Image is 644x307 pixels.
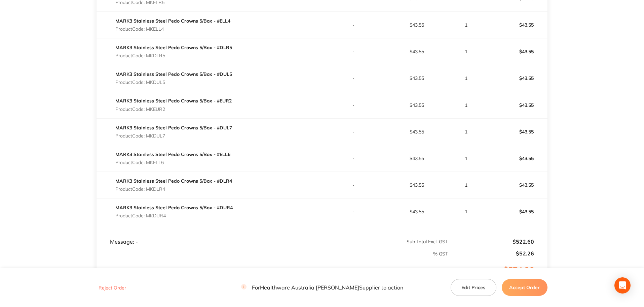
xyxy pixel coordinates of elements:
[449,209,484,214] p: 1
[115,178,232,184] a: MARK3 Stainless Steel Pedo Crowns 5/Box - #DLR4
[614,277,631,294] div: Open Intercom Messenger
[449,102,484,108] p: 1
[115,44,232,51] a: MARK3 Stainless Steel Pedo Crowns 5/Box - #DLR5
[449,49,484,54] p: 1
[115,213,233,218] p: Product Code: MKDUR4
[385,75,448,81] p: $43.55
[385,49,448,54] p: $43.55
[449,250,534,256] p: $52.26
[115,160,230,165] p: Product Code: MKELL6
[97,225,322,245] td: Message: -
[449,266,547,288] p: $574.86
[115,186,232,192] p: Product Code: MKDLR4
[385,182,448,188] p: $43.55
[97,251,448,256] p: % GST
[385,209,448,214] p: $43.55
[485,97,547,113] p: $43.55
[323,239,448,244] p: Sub Total Excl. GST
[485,177,547,193] p: $43.55
[241,284,403,291] p: For Healthware Australia [PERSON_NAME] Supplier to action
[451,279,496,296] button: Edit Prices
[449,22,484,28] p: 1
[323,75,385,81] p: -
[115,26,230,32] p: Product Code: MKELL4
[323,49,385,54] p: -
[115,71,232,77] a: MARK3 Stainless Steel Pedo Crowns 5/Box - #DUL5
[485,124,547,140] p: $43.55
[502,279,547,296] button: Accept Order
[449,239,534,245] p: $522.60
[97,268,448,286] p: Sub Total ( 12 Items)
[323,209,385,214] p: -
[449,129,484,134] p: 1
[97,285,128,291] button: Reject Order
[485,70,547,86] p: $43.55
[115,205,233,211] a: MARK3 Stainless Steel Pedo Crowns 5/Box - #DUR4
[385,102,448,108] p: $43.55
[385,156,448,161] p: $43.55
[115,53,232,58] p: Product Code: MKDLR5
[485,150,547,166] p: $43.55
[115,80,232,85] p: Product Code: MKDUL5
[323,182,385,188] p: -
[115,151,230,157] a: MARK3 Stainless Steel Pedo Crowns 5/Box - #ELL6
[449,75,484,81] p: 1
[115,98,232,104] a: MARK3 Stainless Steel Pedo Crowns 5/Box - #EUR2
[115,18,230,24] a: MARK3 Stainless Steel Pedo Crowns 5/Box - #ELL4
[115,106,232,112] p: Product Code: MKEUR2
[485,43,547,60] p: $43.55
[485,204,547,220] p: $43.55
[385,22,448,28] p: $43.55
[323,22,385,28] p: -
[449,182,484,188] p: 1
[323,156,385,161] p: -
[115,125,232,131] a: MARK3 Stainless Steel Pedo Crowns 5/Box - #DUL7
[115,133,232,139] p: Product Code: MKDUL7
[323,102,385,108] p: -
[449,156,484,161] p: 1
[485,17,547,33] p: $43.55
[385,129,448,134] p: $43.55
[323,129,385,134] p: -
